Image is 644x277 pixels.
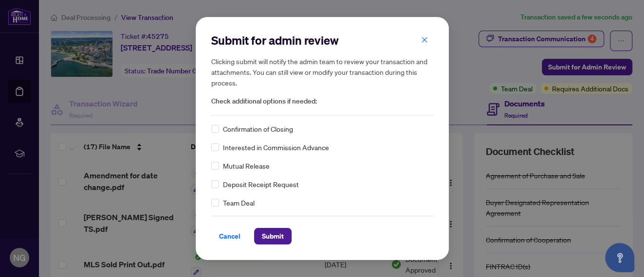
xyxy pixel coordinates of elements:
span: Deposit Receipt Request [223,179,299,190]
span: Team Deal [223,197,255,208]
h5: Clicking submit will notify the admin team to review your transaction and attachments. You can st... [211,56,433,88]
span: close [421,36,428,43]
span: Cancel [219,228,240,244]
button: Cancel [211,228,248,244]
h2: Submit for admin review [211,33,433,48]
span: Confirmation of Closing [223,123,293,134]
span: Mutual Release [223,160,270,171]
button: Submit [254,228,292,244]
span: Submit [262,228,284,244]
button: Open asap [605,243,634,272]
span: Check additional options if needed: [211,96,433,107]
span: Interested in Commission Advance [223,142,329,153]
